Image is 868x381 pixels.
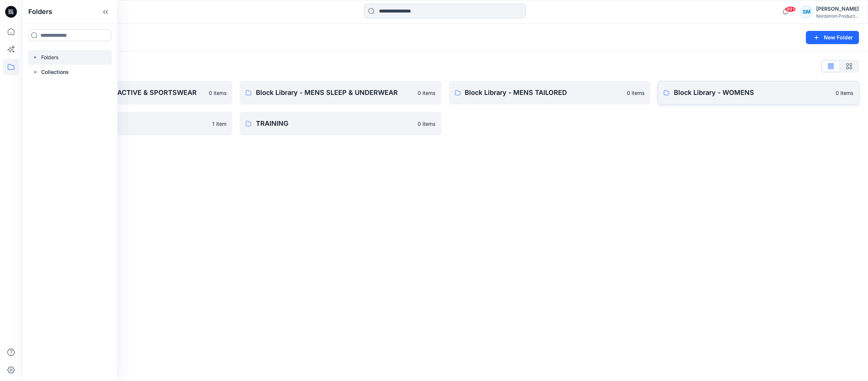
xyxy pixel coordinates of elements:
[31,81,232,104] a: Block Library - MENS ACTIVE & SPORTSWEAR0 items
[47,88,204,98] p: Block Library - MENS ACTIVE & SPORTSWEAR
[240,81,441,104] a: Block Library - MENS SLEEP & UNDERWEAR0 items
[256,88,413,98] p: Block Library - MENS SLEEP & UNDERWEAR
[658,81,859,104] a: Block Library - WOMENS0 items
[674,88,831,98] p: Block Library - WOMENS
[785,6,796,12] span: 99+
[806,31,859,44] button: New Folder
[836,89,853,97] p: 0 items
[449,81,650,104] a: Block Library - MENS TAILORED0 items
[816,13,859,19] div: Nordstrom Product...
[31,112,232,135] a: REVIEW BOARD1 item
[240,112,441,135] a: TRAINING0 items
[256,118,413,129] p: TRAINING
[418,89,436,97] p: 0 items
[209,89,226,97] p: 0 items
[465,88,622,98] p: Block Library - MENS TAILORED
[418,120,436,128] p: 0 items
[212,120,226,128] p: 1 item
[627,89,644,97] p: 0 items
[41,68,69,76] p: Collections
[47,118,208,129] p: REVIEW BOARD
[800,5,813,18] div: SM
[816,4,859,13] div: [PERSON_NAME]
